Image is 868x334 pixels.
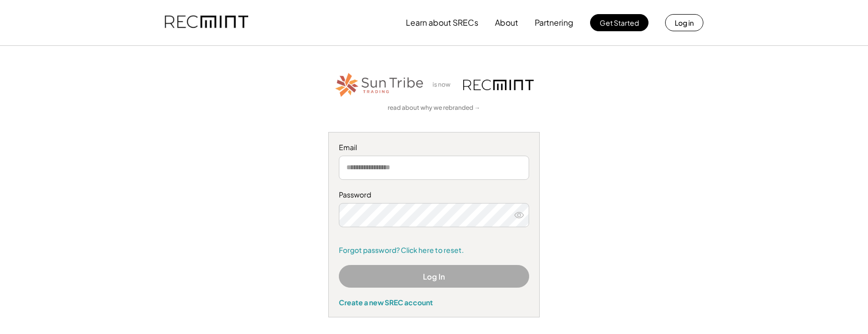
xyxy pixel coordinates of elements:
div: Password [339,190,529,200]
button: Get Started [590,14,648,31]
button: Learn about SRECs [406,13,478,33]
div: is now [430,81,458,89]
button: Partnering [535,13,573,33]
div: Create a new SREC account [339,298,529,307]
img: recmint-logotype%403x.png [165,6,248,40]
a: read about why we rebranded → [388,104,480,112]
button: Log In [339,265,529,288]
button: Log in [665,14,703,31]
a: Forgot password? Click here to reset. [339,245,529,255]
div: Email [339,143,529,153]
img: STT_Horizontal_Logo%2B-%2BColor.png [334,71,425,99]
button: About [495,13,518,33]
img: recmint-logotype%403x.png [463,80,534,90]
